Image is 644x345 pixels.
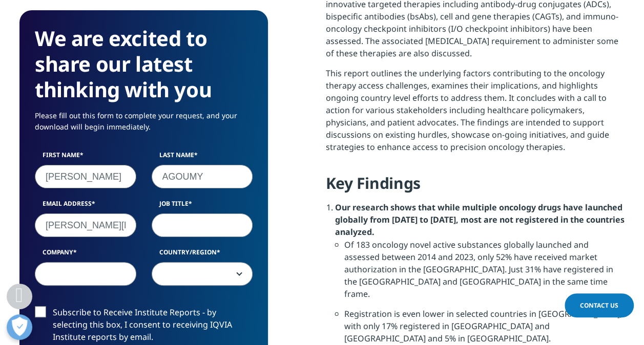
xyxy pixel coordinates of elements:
[335,202,625,238] strong: Our research shows that while multiple oncology drugs have launched globally from [DATE] to [DATE...
[344,238,625,307] li: Of 183 oncology novel active substances globally launched and assessed between 2014 and 2023, onl...
[35,199,136,213] label: Email Address
[35,110,253,140] p: Please fill out this form to complete your request, and your download will begin immediately.
[152,150,253,165] label: Last Name
[35,150,136,165] label: First Name
[152,248,253,262] label: Country/Region
[152,199,253,213] label: Job Title
[326,67,625,161] p: This report outlines the underlying factors contributing to the oncology therapy access challenge...
[326,173,625,201] h4: Key Findings
[35,248,136,262] label: Company
[7,314,32,340] button: Ouvrir le centre de préférences
[565,293,634,317] a: Contact Us
[580,301,618,310] span: Contact Us
[35,26,253,102] h3: We are excited to share our latest thinking with you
